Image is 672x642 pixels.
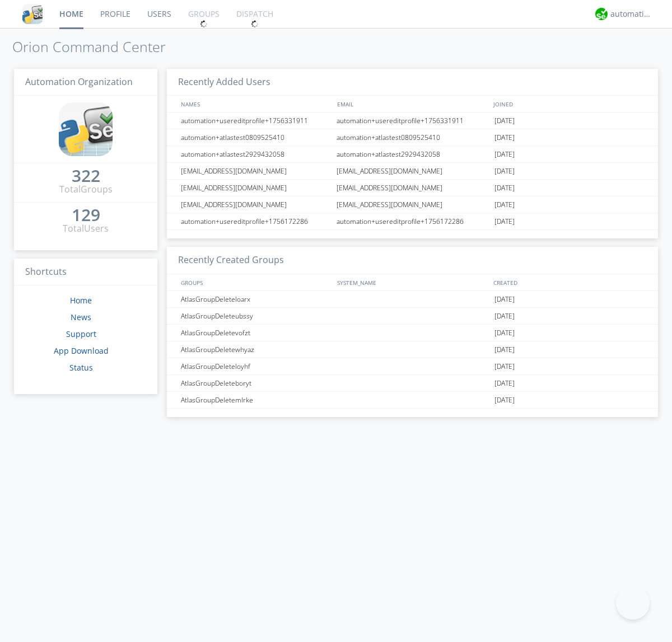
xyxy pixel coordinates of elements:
div: GROUPS [178,274,332,290]
span: [DATE] [494,213,515,230]
a: [EMAIL_ADDRESS][DOMAIN_NAME][EMAIL_ADDRESS][DOMAIN_NAME][DATE] [167,163,658,180]
span: [DATE] [494,392,515,409]
a: AtlasGroupDeleteboryt[DATE] [167,375,658,392]
a: Status [69,362,93,373]
img: cddb5a64eb264b2086981ab96f4c1ba7 [22,4,43,24]
span: [DATE] [494,196,515,213]
iframe: Toggle Customer Support [616,586,650,620]
div: AtlasGroupDeletewhyaz [178,341,333,358]
img: spin.svg [200,20,208,28]
a: [EMAIL_ADDRESS][DOMAIN_NAME][EMAIL_ADDRESS][DOMAIN_NAME][DATE] [167,196,658,213]
a: Home [70,295,92,306]
div: automation+usereditprofile+1756172286 [178,213,333,229]
div: AtlasGroupDeleteubssy [178,308,333,324]
span: [DATE] [494,291,515,308]
img: d2d01cd9b4174d08988066c6d424eccd [595,8,608,20]
span: [DATE] [494,163,515,180]
div: automation+atlastest0809525410 [334,129,492,146]
div: automation+atlastest2929432058 [334,146,492,162]
a: AtlasGroupDeleteubssy[DATE] [167,308,658,325]
div: AtlasGroupDeletemlrke [178,392,333,408]
a: AtlasGroupDeleteloyhf[DATE] [167,358,658,375]
div: AtlasGroupDeleteboryt [178,375,333,391]
div: 322 [72,170,100,181]
div: Total Groups [59,183,113,196]
a: AtlasGroupDeletemlrke[DATE] [167,392,658,409]
div: Total Users [63,222,109,235]
a: automation+usereditprofile+1756331911automation+usereditprofile+1756331911[DATE] [167,113,658,129]
a: automation+usereditprofile+1756172286automation+usereditprofile+1756172286[DATE] [167,213,658,230]
a: 322 [72,170,100,183]
img: cddb5a64eb264b2086981ab96f4c1ba7 [59,102,113,156]
a: automation+atlastest0809525410automation+atlastest0809525410[DATE] [167,129,658,146]
span: Automation Organization [25,76,133,88]
div: 129 [72,209,100,221]
span: [DATE] [494,180,515,196]
div: SYSTEM_NAME [334,274,491,290]
a: AtlasGroupDeleteloarx[DATE] [167,291,658,308]
div: [EMAIL_ADDRESS][DOMAIN_NAME] [178,196,333,213]
div: [EMAIL_ADDRESS][DOMAIN_NAME] [334,163,492,179]
div: automation+usereditprofile+1756172286 [334,213,492,229]
div: [EMAIL_ADDRESS][DOMAIN_NAME] [178,163,333,179]
span: [DATE] [494,341,515,358]
img: spin.svg [251,20,259,28]
div: [EMAIL_ADDRESS][DOMAIN_NAME] [178,180,333,196]
div: AtlasGroupDeletevofzt [178,325,333,341]
div: [EMAIL_ADDRESS][DOMAIN_NAME] [334,180,492,196]
div: CREATED [491,274,647,290]
a: AtlasGroupDeletewhyaz[DATE] [167,341,658,358]
div: automation+atlastest0809525410 [178,129,333,146]
span: [DATE] [494,325,515,341]
span: [DATE] [494,358,515,375]
h3: Recently Added Users [167,69,658,96]
div: NAMES [178,96,332,112]
div: automation+atlas [610,8,652,20]
span: [DATE] [494,146,515,163]
span: [DATE] [494,113,515,129]
a: automation+atlastest2929432058automation+atlastest2929432058[DATE] [167,146,658,163]
div: [EMAIL_ADDRESS][DOMAIN_NAME] [334,196,492,213]
div: automation+atlastest2929432058 [178,146,333,162]
a: News [71,312,91,322]
div: AtlasGroupDeleteloyhf [178,358,333,374]
div: automation+usereditprofile+1756331911 [334,113,492,129]
span: [DATE] [494,129,515,146]
a: AtlasGroupDeletevofzt[DATE] [167,325,658,341]
a: 129 [72,209,100,222]
span: [DATE] [494,308,515,325]
a: Support [66,329,96,339]
a: [EMAIL_ADDRESS][DOMAIN_NAME][EMAIL_ADDRESS][DOMAIN_NAME][DATE] [167,180,658,196]
div: EMAIL [334,96,491,112]
h3: Recently Created Groups [167,247,658,274]
span: [DATE] [494,375,515,392]
div: AtlasGroupDeleteloarx [178,291,333,307]
a: App Download [54,345,109,356]
h3: Shortcuts [14,259,157,286]
div: automation+usereditprofile+1756331911 [178,113,333,129]
div: JOINED [491,96,647,112]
